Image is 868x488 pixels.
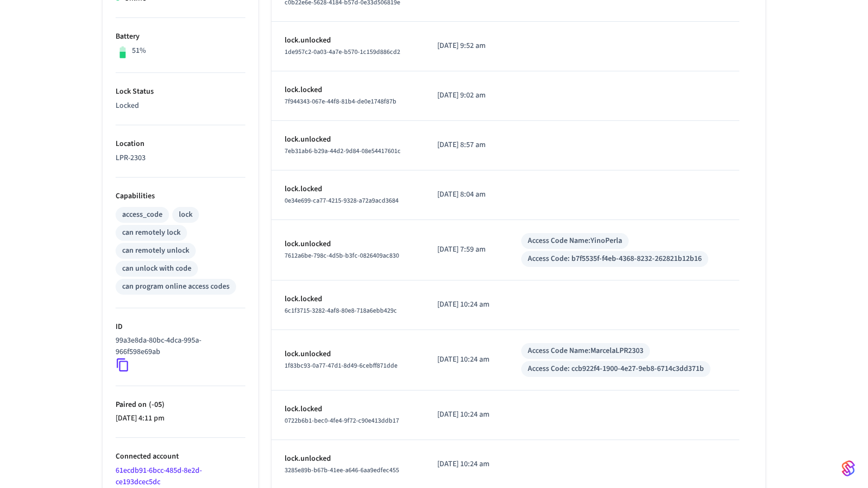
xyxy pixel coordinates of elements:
div: Access Code Name: MarcelaLPR2303 [528,345,643,357]
span: 7f944343-067e-44f8-81b4-de0e1748f87b [285,97,396,106]
p: lock.unlocked [285,349,411,360]
span: 3285e89b-b67b-41ee-a646-6aa9edfec455 [285,466,399,475]
span: ( -05 ) [147,399,165,410]
div: lock [179,209,192,221]
p: lock.unlocked [285,453,411,465]
p: [DATE] 10:24 am [437,354,495,365]
p: Lock Status [116,86,245,97]
p: lock.unlocked [285,134,411,145]
p: Location [116,138,245,150]
p: lock.unlocked [285,239,411,250]
a: 61ecdb91-6bcc-485d-8e2d-ce193dcec5dc [116,465,202,487]
p: lock.locked [285,404,411,415]
p: [DATE] 10:24 am [437,459,495,470]
div: can remotely lock [122,227,180,239]
img: SeamLogoGradient.69752ec5.svg [842,460,855,477]
p: 99a3e8da-80bc-4dca-995a-966f598e69ab [116,335,241,358]
p: lock.locked [285,294,411,305]
p: [DATE] 10:24 am [437,409,495,420]
p: 51% [132,45,146,57]
p: [DATE] 9:02 am [437,90,495,101]
p: Capabilities [116,191,245,202]
span: 0e34e699-ca77-4215-9328-a72a9acd3684 [285,196,399,205]
p: Paired on [116,399,245,411]
div: Access Code: ccb922f4-1900-4e27-9eb8-6714c3dd371b [528,363,704,375]
p: [DATE] 4:11 pm [116,413,245,424]
p: ID [116,321,245,333]
div: Access Code Name: YinoPerla [528,235,622,247]
span: 0722b6b1-bec0-4fe4-9f72-c90e413ddb17 [285,416,399,425]
div: can program online access codes [122,281,230,292]
p: [DATE] 9:52 am [437,40,495,52]
div: can unlock with code [122,263,191,274]
span: 1de957c2-0a03-4a7e-b570-1c159d886cd2 [285,47,400,57]
p: LPR-2303 [116,152,245,164]
p: lock.locked [285,184,411,195]
div: can remotely unlock [122,245,189,257]
div: access_code [122,209,162,221]
span: 6c1f3715-3282-4af8-80e8-718a6ebb429c [285,306,397,315]
p: lock.unlocked [285,35,411,46]
span: 1f83bc93-0a77-47d1-8d49-6cebff871dde [285,361,397,370]
span: 7612a6be-798c-4d5b-b3fc-0826409ac830 [285,251,399,260]
p: [DATE] 7:59 am [437,244,495,255]
p: [DATE] 8:57 am [437,139,495,151]
p: Locked [116,100,245,112]
p: Connected account [116,451,245,462]
span: 7eb31ab6-b29a-44d2-9d84-08e54417601c [285,147,401,156]
div: Access Code: b7f5535f-f4eb-4368-8232-262821b12b16 [528,253,702,265]
p: Battery [116,31,245,42]
p: [DATE] 8:04 am [437,189,495,200]
p: [DATE] 10:24 am [437,299,495,310]
p: lock.locked [285,84,411,96]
